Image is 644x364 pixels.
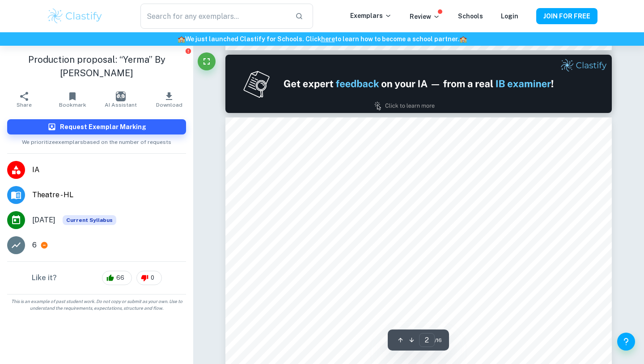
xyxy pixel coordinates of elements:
[410,12,440,22] p: Review
[458,13,483,20] a: Schools
[17,102,32,108] span: Share
[63,215,116,225] span: Current Syllabus
[105,102,137,108] span: AI Assistant
[225,55,612,113] img: Ad
[32,165,186,175] span: IA
[102,271,132,285] div: 66
[459,35,467,43] span: 🏫
[156,102,182,108] span: Download
[136,271,162,285] div: 0
[47,7,103,25] img: Clastify logo
[140,4,288,29] input: Search for any exemplars...
[32,190,186,200] span: Theatre - HL
[178,35,185,43] span: 🏫
[145,87,193,112] button: Download
[146,273,159,282] span: 0
[185,48,191,54] button: Report issue
[116,91,126,101] img: AI Assistant
[321,35,335,43] a: here
[7,53,186,80] h1: Production proposal: “Yerma” By [PERSON_NAME]
[350,11,392,21] p: Exemplars
[32,215,55,225] span: [DATE]
[501,13,518,20] a: Login
[111,273,129,282] span: 66
[536,8,597,24] button: JOIN FOR FREE
[2,34,642,44] h6: We just launched Clastify for Schools. Click to learn how to become a school partner.
[435,336,442,344] span: / 16
[97,87,145,112] button: AI Assistant
[63,215,116,225] div: This exemplar is based on the current syllabus. Feel free to refer to it for inspiration/ideas wh...
[48,87,97,112] button: Bookmark
[60,122,146,132] h6: Request Exemplar Marking
[198,52,216,70] button: Fullscreen
[59,102,86,108] span: Bookmark
[617,333,635,351] button: Help and Feedback
[22,134,171,146] span: We prioritize exemplars based on the number of requests
[32,273,57,283] h6: Like it?
[4,298,190,312] span: This is an example of past student work. Do not copy or submit as your own. Use to understand the...
[32,240,37,251] p: 6
[7,119,186,134] button: Request Exemplar Marking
